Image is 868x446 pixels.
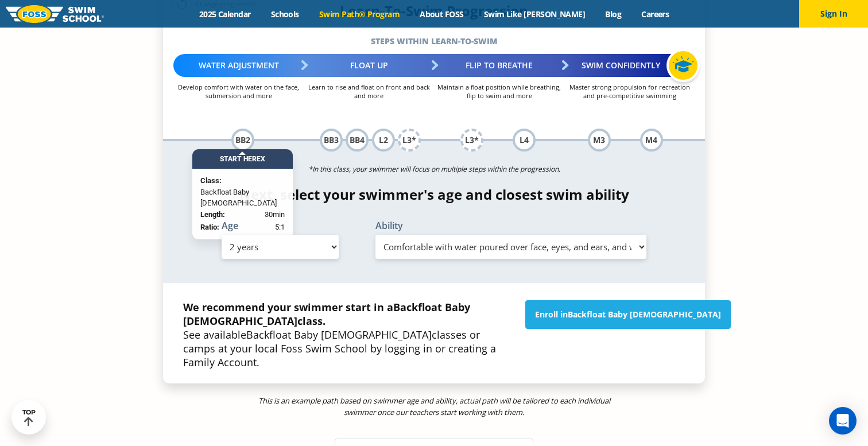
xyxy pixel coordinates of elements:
p: Maintain a float position while breathing, flip to swim and more [434,83,564,100]
div: BB4 [346,129,369,152]
div: Open Intercom Messenger [829,407,857,435]
p: Master strong propulsion for recreation and pre-competitive swimming [564,83,695,100]
div: Flip to Breathe [434,54,564,77]
strong: We recommend your swimmer start in a class. [183,300,470,328]
strong: Class: [200,176,222,185]
div: M4 [640,129,663,152]
span: Backfloat Baby [DEMOGRAPHIC_DATA] [246,328,432,342]
p: See available classes or camps at your local Foss Swim School by logging in or creating a Family ... [183,300,514,369]
a: Swim Path® Program [309,9,409,20]
h4: Next, select your swimmer's age and closest swim ability [163,187,705,203]
a: About FOSS [410,9,474,20]
span: Backfloat Baby [DEMOGRAPHIC_DATA] [568,309,721,320]
span: X [261,155,265,163]
div: BB2 [231,129,254,152]
a: Enroll inBackfloat Baby [DEMOGRAPHIC_DATA] [525,300,731,329]
div: BB3 [320,129,343,152]
p: This is an example path based on swimmer age and ability, actual path will be tailored to each in... [255,395,613,418]
a: Careers [631,9,679,20]
div: L2 [372,129,395,152]
span: Backfloat Baby [DEMOGRAPHIC_DATA] [183,300,470,328]
p: Learn to rise and float on front and back and more [304,83,434,100]
p: Develop comfort with water on the face, submersion and more [173,83,304,100]
p: *In this class, your swimmer will focus on multiple steps within the progression. [163,161,705,177]
div: M3 [588,129,611,152]
label: Ability [375,221,646,230]
a: Swim Like [PERSON_NAME] [474,9,595,20]
div: Start Here [192,149,293,169]
span: Backfloat Baby [DEMOGRAPHIC_DATA] [200,187,285,209]
a: 2025 Calendar [189,9,261,20]
div: Swim Confidently [564,54,695,77]
a: Blog [595,9,631,20]
span: 30min [265,209,285,220]
div: Float Up [304,54,434,77]
strong: Ratio: [200,223,219,231]
a: Schools [261,9,309,20]
div: Water Adjustment [173,54,304,77]
label: Age [222,221,339,230]
div: TOP [22,409,36,426]
strong: Length: [200,210,225,219]
h5: Steps within Learn-to-Swim [163,33,705,49]
div: L4 [513,129,536,152]
img: FOSS Swim School Logo [6,5,104,23]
